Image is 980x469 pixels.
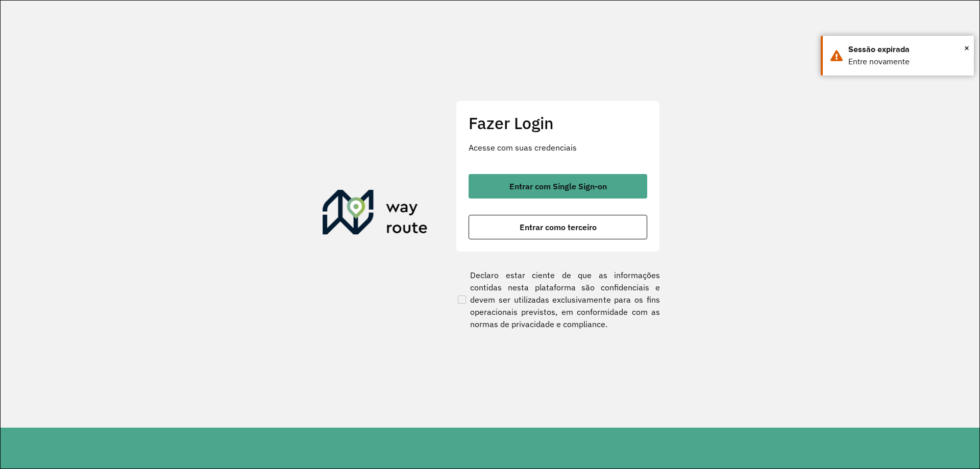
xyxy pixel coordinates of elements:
span: Entrar como terceiro [520,223,597,231]
button: Close [964,40,969,56]
button: button [469,174,647,199]
span: × [964,40,969,56]
span: Entrar com Single Sign-on [509,182,607,190]
div: Sessão expirada [848,43,966,56]
p: Acesse com suas credenciais [469,141,647,154]
button: button [469,215,647,239]
h2: Fazer Login [469,113,647,133]
div: Entre novamente [848,56,966,68]
img: Roteirizador AmbevTech [323,190,428,239]
label: Declaro estar ciente de que as informações contidas nesta plataforma são confidenciais e devem se... [456,269,660,330]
